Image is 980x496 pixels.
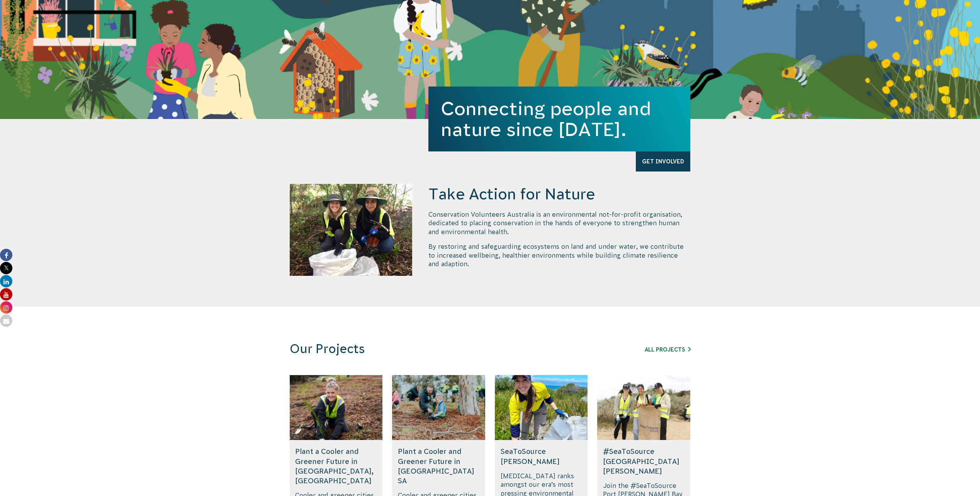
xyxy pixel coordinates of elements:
h4: Take Action for Nature [428,184,690,204]
p: Conservation Volunteers Australia is an environmental not-for-profit organisation, dedicated to p... [428,210,690,236]
p: By restoring and safeguarding ecosystems on land and under water, we contribute to increased well... [428,242,690,268]
h5: Plant a Cooler and Greener Future in [GEOGRAPHIC_DATA] SA [398,447,479,486]
h5: SeaToSource [PERSON_NAME] [501,447,582,466]
h1: Connecting people and nature since [DATE]. [441,98,678,140]
a: Get Involved [636,151,690,172]
h5: #SeaToSource [GEOGRAPHIC_DATA][PERSON_NAME] [603,447,684,476]
a: All Projects [645,347,691,353]
h3: Our Projects [290,341,586,357]
h5: Plant a Cooler and Greener Future in [GEOGRAPHIC_DATA], [GEOGRAPHIC_DATA] [295,447,377,486]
